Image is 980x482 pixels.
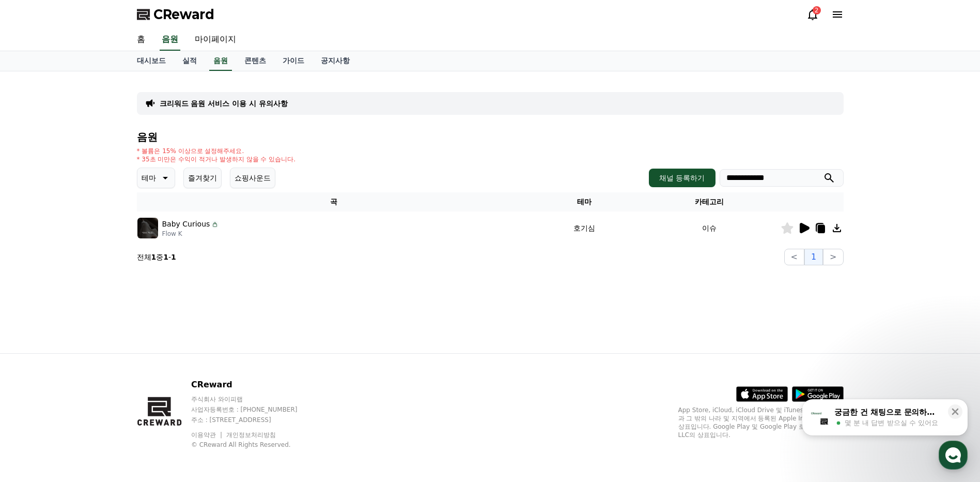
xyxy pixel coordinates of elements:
[313,51,358,71] a: 공지사항
[151,253,157,261] strong: 1
[133,328,198,354] a: 설정
[678,406,844,439] p: App Store, iCloud, iCloud Drive 및 iTunes Store는 미국과 그 밖의 나라 및 지역에서 등록된 Apple Inc.의 서비스 상표입니다. Goo...
[531,212,639,245] td: 호기심
[137,192,531,212] th: 곡
[174,51,205,71] a: 실적
[230,168,275,188] button: 쇼핑사운드
[137,252,176,262] p: 전체 중 -
[137,147,296,155] p: * 볼륨은 15% 이상으로 설정해주세요.
[183,168,222,188] button: 즐겨찾기
[162,219,210,230] p: Baby Curious
[171,253,176,261] strong: 1
[33,343,39,352] span: 홈
[142,171,156,185] p: 테마
[191,441,317,449] p: © CReward All Rights Reserved.
[160,29,180,51] a: 음원
[236,51,274,71] a: 콘텐츠
[806,8,819,21] a: 2
[137,155,296,163] p: * 35초 미만은 수익이 적거나 발생하지 않을 수 있습니다.
[3,328,68,354] a: 홈
[784,249,804,265] button: <
[191,431,224,439] a: 이용약관
[137,131,844,143] h4: 음원
[160,98,288,109] a: 크리워드 음원 서비스 이용 시 유의사항
[823,249,843,265] button: >
[191,416,317,424] p: 주소 : [STREET_ADDRESS]
[191,395,317,403] p: 주식회사 와이피랩
[137,168,175,188] button: 테마
[153,6,214,23] span: CReward
[813,6,821,14] div: 2
[137,218,158,238] img: music
[163,253,168,261] strong: 1
[649,169,715,187] button: 채널 등록하기
[531,192,639,212] th: 테마
[129,51,174,71] a: 대시보드
[639,212,781,245] td: 이슈
[191,405,317,414] p: 사업자등록번호 : [PHONE_NUMBER]
[804,249,823,265] button: 1
[226,431,276,439] a: 개인정보처리방침
[191,379,317,391] p: CReward
[68,328,133,354] a: 대화
[95,344,107,352] span: 대화
[274,51,313,71] a: 가이드
[186,29,244,51] a: 마이페이지
[639,192,781,212] th: 카테고리
[162,230,220,238] p: Flow K
[129,29,153,51] a: 홈
[137,6,214,23] a: CReward
[160,343,172,352] span: 설정
[209,51,232,71] a: 음원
